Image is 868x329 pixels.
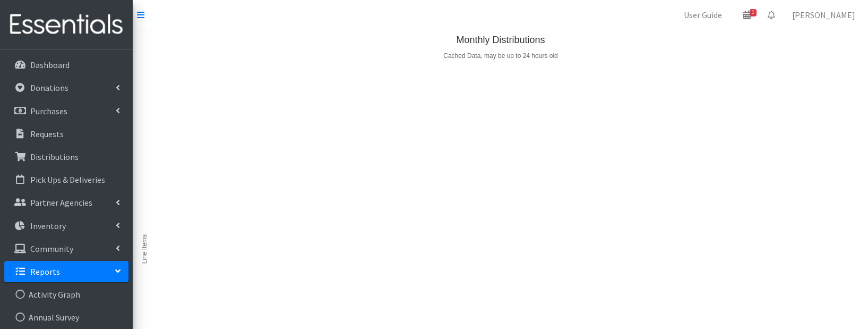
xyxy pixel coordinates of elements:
p: Inventory [30,221,66,231]
p: Donations [30,82,68,93]
text: Monthly Distributions [456,35,545,45]
p: Community [30,243,73,254]
a: Donations [4,77,128,98]
a: Requests [4,123,128,145]
a: Inventory [4,215,128,237]
img: HumanEssentials [4,7,128,43]
a: Pick Ups & Deliveries [4,169,128,190]
span: 2 [750,9,757,16]
a: Dashboard [4,54,128,75]
p: Requests [30,129,64,139]
p: Partner Agencies [30,197,92,208]
a: Activity Graph [4,284,128,305]
a: 2 [735,4,759,26]
p: Purchases [30,106,67,116]
p: Pick Ups & Deliveries [30,174,105,185]
a: Purchases [4,100,128,122]
p: Distributions [30,151,79,162]
a: User Guide [675,4,731,26]
a: Distributions [4,146,128,167]
p: Reports [30,266,60,277]
p: Dashboard [30,60,70,70]
a: Reports [4,261,128,282]
text: Cached Data, may be up to 24 hours old [443,52,557,60]
a: Community [4,238,128,259]
a: [PERSON_NAME] [784,4,864,26]
a: Annual Survey [4,307,128,328]
a: Partner Agencies [4,192,128,213]
text: Line Items [141,234,148,264]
